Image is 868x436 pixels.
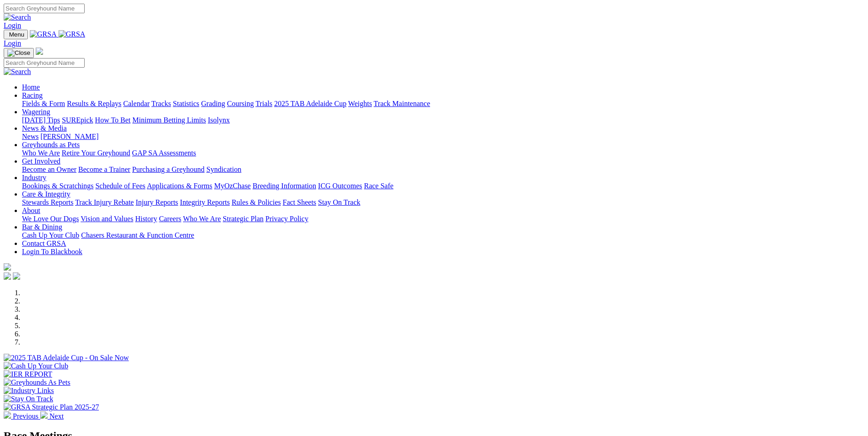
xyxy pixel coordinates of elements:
[22,133,864,141] div: News & Media
[40,133,98,140] a: [PERSON_NAME]
[7,49,30,57] img: Close
[62,149,130,157] a: Retire Your Greyhound
[4,30,28,39] button: Toggle navigation
[95,116,131,124] a: How To Bet
[151,100,171,107] a: Tracks
[255,100,272,107] a: Trials
[67,100,121,107] a: Results & Replays
[22,141,80,149] a: Greyhounds as Pets
[4,362,68,370] img: Cash Up Your Club
[40,411,48,419] img: chevron-right-pager-white.svg
[283,198,316,206] a: Fact Sheets
[4,370,52,378] img: IER REPORT
[4,58,85,68] input: Search
[36,48,43,55] img: logo-grsa-white.png
[4,395,53,403] img: Stay On Track
[348,100,372,107] a: Weights
[22,149,864,157] div: Greyhounds as Pets
[123,100,150,107] a: Calendar
[30,30,57,38] img: GRSA
[40,412,64,420] a: Next
[4,39,21,47] a: Login
[13,412,38,420] span: Previous
[4,13,31,21] img: Search
[4,411,11,419] img: chevron-left-pager-white.svg
[49,412,64,420] span: Next
[173,100,199,107] a: Statistics
[265,215,308,223] a: Privacy Policy
[78,165,130,173] a: Become a Trainer
[22,133,38,140] a: News
[183,215,221,223] a: Who We Are
[22,149,60,157] a: Who We Are
[22,91,43,99] a: Racing
[4,263,11,271] img: logo-grsa-white.png
[22,116,60,124] a: [DATE] Tips
[22,165,864,174] div: Get Involved
[159,215,181,223] a: Careers
[4,378,70,387] img: Greyhounds As Pets
[62,116,93,124] a: SUREpick
[274,100,346,107] a: 2025 TAB Adelaide Cup
[22,182,864,190] div: Industry
[147,182,212,190] a: Applications & Forms
[135,215,157,223] a: History
[22,157,60,165] a: Get Involved
[59,30,86,38] img: GRSA
[206,165,241,173] a: Syndication
[4,48,34,58] button: Toggle navigation
[4,68,31,76] img: Search
[223,215,264,223] a: Strategic Plan
[22,231,79,239] a: Cash Up Your Club
[4,354,129,362] img: 2025 TAB Adelaide Cup - On Sale Now
[22,100,864,108] div: Racing
[132,149,196,157] a: GAP SA Assessments
[22,190,70,198] a: Care & Integrity
[22,100,65,107] a: Fields & Form
[135,198,178,206] a: Injury Reports
[22,165,76,173] a: Become an Owner
[318,198,360,206] a: Stay On Track
[4,403,99,411] img: GRSA Strategic Plan 2025-27
[201,100,225,107] a: Grading
[4,412,40,420] a: Previous
[81,215,133,223] a: Vision and Values
[22,182,93,190] a: Bookings & Scratchings
[132,165,205,173] a: Purchasing a Greyhound
[75,198,134,206] a: Track Injury Rebate
[22,207,40,214] a: About
[253,182,316,190] a: Breeding Information
[4,387,54,395] img: Industry Links
[13,272,20,280] img: twitter.svg
[81,231,194,239] a: Chasers Restaurant & Function Centre
[22,116,864,124] div: Wagering
[22,239,66,247] a: Contact GRSA
[22,231,864,239] div: Bar & Dining
[9,31,24,38] span: Menu
[22,215,79,223] a: We Love Our Dogs
[132,116,206,124] a: Minimum Betting Limits
[22,215,864,223] div: About
[374,100,430,107] a: Track Maintenance
[22,108,50,116] a: Wagering
[4,272,11,280] img: facebook.svg
[95,182,145,190] a: Schedule of Fees
[318,182,362,190] a: ICG Outcomes
[22,248,82,255] a: Login To Blackbook
[22,198,73,206] a: Stewards Reports
[232,198,281,206] a: Rules & Policies
[22,124,67,132] a: News & Media
[364,182,393,190] a: Race Safe
[4,4,85,13] input: Search
[214,182,251,190] a: MyOzChase
[208,116,230,124] a: Isolynx
[22,83,40,91] a: Home
[22,198,864,207] div: Care & Integrity
[227,100,254,107] a: Coursing
[4,21,21,29] a: Login
[22,174,46,181] a: Industry
[180,198,230,206] a: Integrity Reports
[22,223,62,231] a: Bar & Dining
